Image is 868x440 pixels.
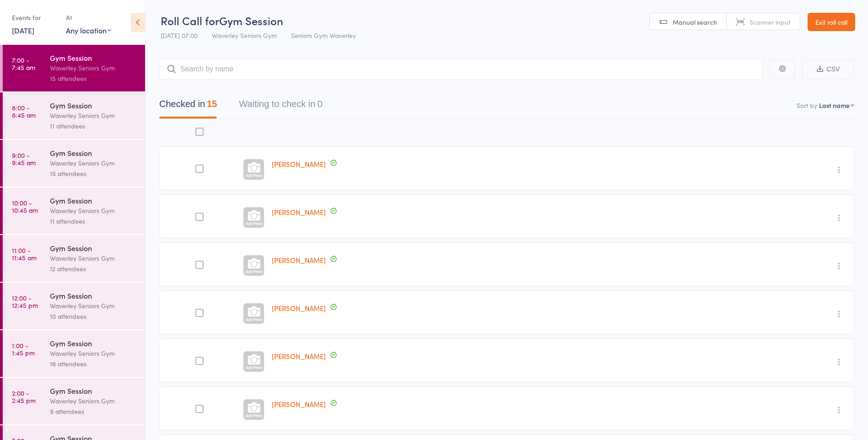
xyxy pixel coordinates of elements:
span: Gym Session [219,13,283,28]
div: Gym Session [50,195,137,205]
div: Gym Session [50,53,137,63]
span: Waverley Seniors Gym [212,31,277,40]
time: 10:00 - 10:45 am [12,199,38,214]
time: 7:00 - 7:45 am [12,56,35,71]
time: 9:00 - 9:45 am [12,151,36,166]
button: Waiting to check in0 [239,94,322,118]
div: Gym Session [50,148,137,158]
a: [PERSON_NAME] [272,351,326,361]
button: Checked in15 [159,94,217,118]
span: Manual search [673,17,717,27]
div: Gym Session [50,338,137,348]
div: 11 attendees [50,216,137,226]
a: [PERSON_NAME] [272,207,326,217]
button: CSV [802,59,854,79]
div: Last name [819,101,850,110]
div: 16 attendees [50,359,137,369]
div: Waverley Seniors Gym [50,300,137,311]
div: 12 attendees [50,263,137,274]
time: 8:00 - 8:45 am [12,104,36,118]
div: 11 attendees [50,121,137,131]
div: Waverley Seniors Gym [50,158,137,168]
a: 2:00 -2:45 pmGym SessionWaverley Seniors Gym9 attendees [3,378,145,424]
a: 1:00 -1:45 pmGym SessionWaverley Seniors Gym16 attendees [3,330,145,377]
div: 10 attendees [50,311,137,322]
div: Waverley Seniors Gym [50,110,137,121]
a: 7:00 -7:45 amGym SessionWaverley Seniors Gym15 attendees [3,45,145,91]
a: [PERSON_NAME] [272,255,326,265]
a: 9:00 -9:45 amGym SessionWaverley Seniors Gym15 attendees [3,140,145,187]
div: Waverley Seniors Gym [50,205,137,216]
div: Waverley Seniors Gym [50,253,137,263]
span: Scanner input [749,17,791,27]
div: Waverley Seniors Gym [50,396,137,406]
div: 15 attendees [50,168,137,179]
a: 8:00 -8:45 amGym SessionWaverley Seniors Gym11 attendees [3,92,145,139]
input: Search by name [159,59,763,80]
div: 0 [317,99,322,109]
a: 11:00 -11:45 amGym SessionWaverley Seniors Gym12 attendees [3,235,145,282]
div: Gym Session [50,100,137,110]
a: [DATE] [12,25,34,35]
div: Events for [12,10,57,25]
div: Gym Session [50,243,137,253]
div: 9 attendees [50,406,137,417]
a: [PERSON_NAME] [272,159,326,169]
a: [PERSON_NAME] [272,399,326,409]
div: Gym Session [50,290,137,300]
time: 2:00 - 2:45 pm [12,389,36,404]
span: Seniors Gym Waverley [291,31,356,40]
div: At [66,10,111,25]
div: Any location [66,25,111,35]
a: [PERSON_NAME] [272,303,326,313]
span: [DATE] 07:00 [161,31,198,40]
time: 12:00 - 12:45 pm [12,294,38,309]
span: Roll Call for [161,13,219,28]
a: 12:00 -12:45 pmGym SessionWaverley Seniors Gym10 attendees [3,283,145,329]
a: Exit roll call [808,13,855,31]
div: Waverley Seniors Gym [50,63,137,73]
label: Sort by [797,101,817,110]
div: Gym Session [50,386,137,396]
div: 15 [207,99,217,109]
a: 10:00 -10:45 amGym SessionWaverley Seniors Gym11 attendees [3,188,145,234]
div: 15 attendees [50,73,137,84]
time: 1:00 - 1:45 pm [12,342,35,356]
div: Waverley Seniors Gym [50,348,137,359]
time: 11:00 - 11:45 am [12,247,37,261]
